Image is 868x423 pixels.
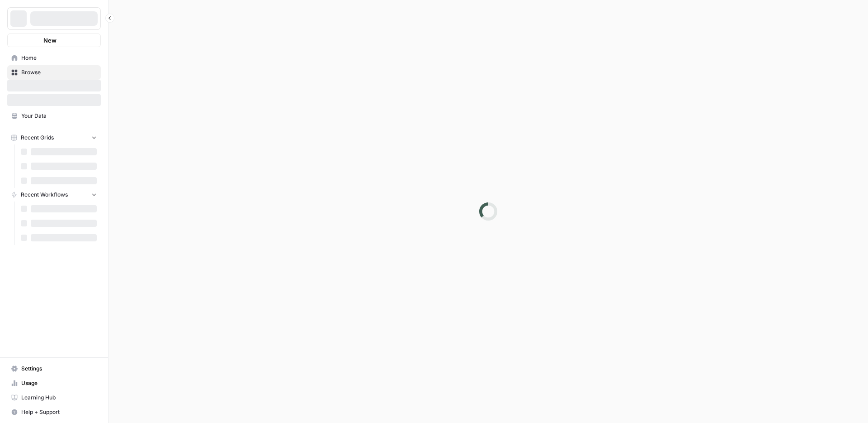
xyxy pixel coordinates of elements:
[7,131,101,144] button: Recent Grids
[21,68,97,77] span: Browse
[7,188,101,202] button: Recent Workflows
[7,390,101,405] a: Learning Hub
[7,65,101,80] a: Browse
[21,394,97,402] span: Learning Hub
[21,379,97,387] span: Usage
[7,109,101,123] a: Your Data
[21,112,97,120] span: Your Data
[21,365,97,373] span: Settings
[21,408,97,416] span: Help + Support
[7,405,101,419] button: Help + Support
[7,34,101,47] button: New
[21,134,54,142] span: Recent Grids
[7,376,101,390] a: Usage
[21,191,68,199] span: Recent Workflows
[21,54,97,62] span: Home
[7,361,101,376] a: Settings
[7,51,101,65] a: Home
[43,36,57,45] span: New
